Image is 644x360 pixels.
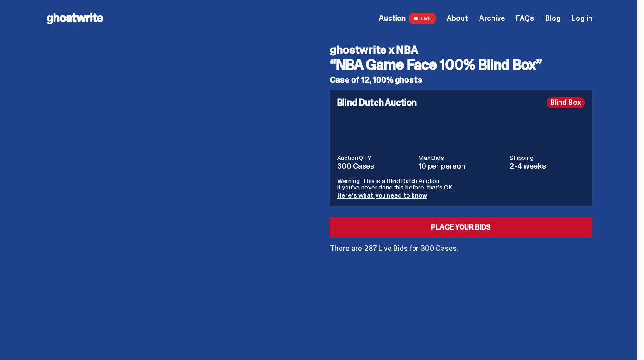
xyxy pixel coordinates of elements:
h3: “NBA Game Face 100% Blind Box” [330,57,592,72]
a: FAQs [516,15,534,22]
h5: Case of 12, 100% ghosts [330,76,592,84]
a: Archive [479,15,505,22]
a: Log in [571,15,592,22]
dd: 300 Cases [337,163,413,170]
a: Here's what you need to know [337,191,427,200]
div: Blind Box [547,97,585,108]
span: LIVE [409,13,436,24]
a: Auction LIVE [379,13,435,24]
h4: ghostwrite x NBA [330,44,592,55]
dt: Max Bids [419,154,504,161]
dt: Shipping [510,154,585,161]
a: Blog [545,15,560,22]
dt: Auction QTY [337,154,413,161]
dd: 10 per person [419,163,504,170]
p: Warning: This is a Blind Dutch Auction. If you’ve never done this before, that’s OK. [337,177,585,190]
span: Auction [379,15,406,22]
p: There are 287 Live Bids for 300 Cases. [330,245,592,252]
a: Place your Bids [330,217,592,238]
h4: Blind Dutch Auction [337,98,417,107]
a: About [447,15,468,22]
dd: 2-4 weeks [510,163,585,170]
